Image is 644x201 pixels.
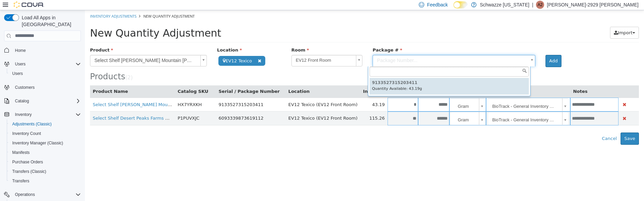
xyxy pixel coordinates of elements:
span: Transfers [12,178,29,184]
span: Inventory [12,110,81,119]
p: Schwazze [US_STATE] [480,1,530,9]
button: Transfers [7,176,84,186]
a: Transfers (Classic) [10,167,49,176]
span: Manifests [12,150,30,155]
span: Users [15,61,25,67]
span: Adjustments (Classic) [12,121,52,127]
div: Adrian-2929 Telles [536,1,544,9]
input: Dark Mode [453,1,468,8]
button: Inventory [1,110,84,119]
span: Operations [15,192,35,197]
span: A2 [538,1,543,9]
span: Users [10,69,81,78]
span: Inventory [15,112,32,117]
button: Catalog [1,96,84,106]
span: Catalog [12,97,81,105]
span: Load All Apps in [GEOGRAPHIC_DATA] [19,14,81,28]
span: Purchase Orders [12,159,43,165]
a: Purchase Orders [10,158,46,166]
span: Transfers (Classic) [12,169,46,174]
span: Purchase Orders [10,158,81,166]
button: Users [1,59,84,69]
button: Manifests [7,148,84,157]
span: Catalog [15,98,29,104]
span: Home [15,48,26,53]
span: Customers [12,83,81,92]
span: Manifests [10,148,81,157]
a: Customers [12,83,37,92]
h6: 9133527315203411 [287,71,442,75]
a: Transfers [10,177,32,185]
button: Home [1,45,84,55]
img: Cova [14,1,44,8]
span: Inventory Count [10,129,81,138]
a: Users [10,69,25,78]
button: Users [12,60,28,68]
span: Transfers (Classic) [10,167,81,176]
span: Home [12,46,81,55]
a: Inventory Manager (Classic) [10,139,66,147]
span: Inventory Manager (Classic) [12,140,63,146]
button: Customers [1,82,84,92]
p: [PERSON_NAME]-2929 [PERSON_NAME] [547,1,639,9]
button: Operations [1,190,84,199]
p: | [532,1,533,9]
span: Transfers [10,177,81,185]
span: Customers [15,85,35,90]
button: Transfers (Classic) [7,167,84,176]
button: Purchase Orders [7,157,84,167]
button: Inventory [12,110,34,119]
button: Operations [12,190,38,199]
button: Adjustments (Classic) [7,119,84,129]
a: Adjustments (Classic) [10,120,54,128]
button: Catalog [12,97,32,105]
span: Users [12,60,81,68]
span: Inventory Manager (Classic) [10,139,81,147]
span: Inventory Count [12,131,41,136]
button: Inventory Count [7,129,84,138]
small: Quantity Available: 43.19g [287,76,337,81]
a: Home [12,46,29,55]
span: Users [12,71,23,76]
a: Manifests [10,148,32,157]
button: Users [7,69,84,78]
span: Adjustments (Classic) [10,120,81,128]
span: Operations [12,190,81,199]
button: Inventory Manager (Classic) [7,138,84,148]
a: Inventory Count [10,129,44,138]
span: Feedback [427,1,448,8]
